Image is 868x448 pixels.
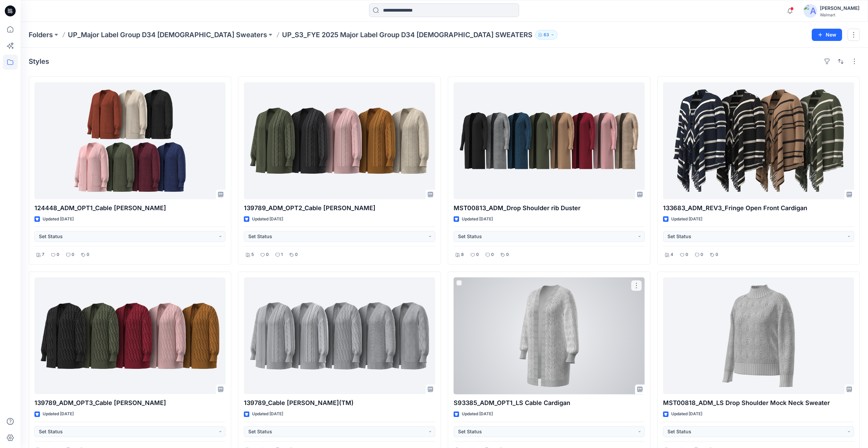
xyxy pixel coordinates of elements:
p: Updated [DATE] [252,216,283,223]
p: 5 [251,251,254,258]
p: 0 [716,251,718,258]
p: Updated [DATE] [43,216,74,223]
p: 8 [461,251,464,258]
p: 133683_ADM_REV3_Fringe Open Front Cardigan [663,203,854,213]
p: UP_S3_FYE 2025 Major Label Group D34 [DEMOGRAPHIC_DATA] SWEATERS [282,30,532,40]
p: 139789_ADM_OPT2_Cable [PERSON_NAME] [244,203,435,213]
p: MST00818_ADM_LS Drop Shoulder Mock Neck Sweater [663,398,854,408]
a: UP_Major Label Group D34 [DEMOGRAPHIC_DATA] Sweaters [68,30,267,40]
a: S93385_ADM_OPT1_LS Cable Cardigan [454,277,645,394]
p: Updated [DATE] [462,216,493,223]
p: 4 [671,251,673,258]
div: Walmart [820,12,859,17]
a: MST00818_ADM_LS Drop Shoulder Mock Neck Sweater [663,277,854,394]
p: 7 [42,251,44,258]
button: New [812,29,842,41]
p: 0 [295,251,298,258]
a: 139789_Cable Matte Chenile Cardigan(TM) [244,277,435,394]
p: 63 [544,31,549,39]
p: 0 [506,251,509,258]
p: 0 [476,251,479,258]
p: 0 [72,251,74,258]
a: 124448_ADM_OPT1_Cable Matte Chenile Cardigan [34,82,225,199]
p: 0 [57,251,59,258]
p: 0 [266,251,269,258]
p: 0 [491,251,494,258]
p: 124448_ADM_OPT1_Cable [PERSON_NAME] [34,203,225,213]
p: 0 [701,251,703,258]
p: 139789_ADM_OPT3_Cable [PERSON_NAME] [34,398,225,408]
p: 139789_Cable [PERSON_NAME](TM) [244,398,435,408]
p: S93385_ADM_OPT1_LS Cable Cardigan [454,398,645,408]
button: 63 [535,30,558,40]
div: [PERSON_NAME] [820,4,859,12]
p: Updated [DATE] [671,410,702,418]
p: MST00813_ADM_Drop Shoulder rib Duster [454,203,645,213]
p: 0 [686,251,688,258]
p: Updated [DATE] [252,410,283,418]
a: Folders [29,30,53,40]
a: 133683_ADM_REV3_Fringe Open Front Cardigan [663,82,854,199]
a: 139789_ADM_OPT3_Cable Matte Chenile Cardigan [34,277,225,394]
a: MST00813_ADM_Drop Shoulder rib Duster [454,82,645,199]
p: 0 [87,251,89,258]
p: Updated [DATE] [43,410,74,418]
p: Updated [DATE] [671,216,702,223]
img: avatar [804,4,817,18]
h4: Styles [29,57,49,66]
p: Updated [DATE] [462,410,493,418]
p: 1 [281,251,283,258]
a: 139789_ADM_OPT2_Cable Matte Chenile Cardigan [244,82,435,199]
